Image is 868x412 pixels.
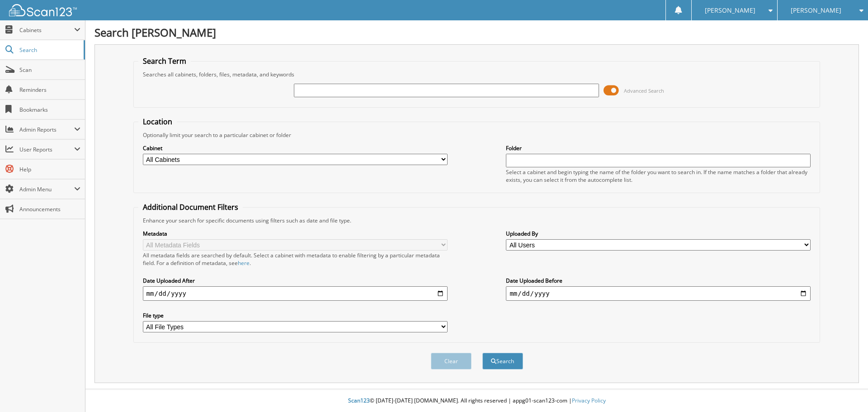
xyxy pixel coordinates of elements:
[572,397,606,404] a: Privacy Policy
[143,251,448,267] div: All metadata fields are searched by default. Select a cabinet with metadata to enable filtering b...
[19,185,74,193] span: Admin Menu
[138,202,243,212] legend: Additional Document Filters
[482,353,523,369] button: Search
[143,277,448,284] label: Date Uploaded After
[19,86,80,94] span: Reminders
[19,46,79,54] span: Search
[238,259,250,267] a: here
[143,286,448,301] input: start
[705,8,755,13] span: [PERSON_NAME]
[143,230,448,237] label: Metadata
[138,117,177,127] legend: Location
[19,166,80,173] span: Help
[143,144,448,152] label: Cabinet
[19,26,74,34] span: Cabinets
[506,230,811,237] label: Uploaded By
[138,71,816,78] div: Searches all cabinets, folders, files, metadata, and keywords
[791,8,841,13] span: [PERSON_NAME]
[19,66,80,74] span: Scan
[348,397,370,404] span: Scan123
[506,286,811,301] input: end
[94,25,859,40] h1: Search [PERSON_NAME]
[19,205,80,213] span: Announcements
[624,87,664,94] span: Advanced Search
[85,390,868,412] div: © [DATE]-[DATE] [DOMAIN_NAME]. All rights reserved | appg01-scan123-com |
[138,131,816,139] div: Optionally limit your search to a particular cabinet or folder
[506,144,811,152] label: Folder
[506,277,811,284] label: Date Uploaded Before
[138,56,191,66] legend: Search Term
[143,312,448,319] label: File type
[138,217,816,224] div: Enhance your search for specific documents using filters such as date and file type.
[19,106,80,114] span: Bookmarks
[506,168,811,184] div: Select a cabinet and begin typing the name of the folder you want to search in. If the name match...
[19,126,74,133] span: Admin Reports
[9,4,77,16] img: scan123-logo-white.svg
[431,353,472,369] button: Clear
[19,146,74,153] span: User Reports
